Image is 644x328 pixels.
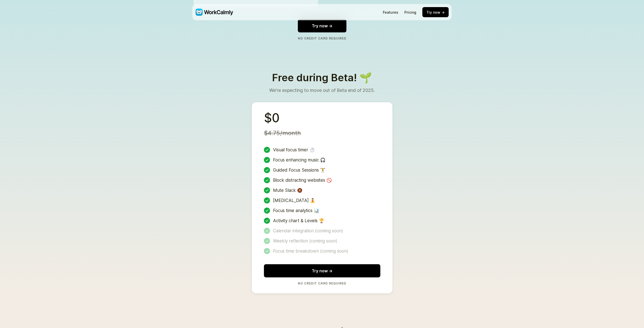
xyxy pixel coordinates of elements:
span: No Credit Card Required [264,281,380,285]
div: [MEDICAL_DATA] 🧘 [264,197,380,203]
div: Guided Focus Sessions 🏋️ [264,167,380,173]
p: We're expecting to move out of Beta end of 2025. [269,87,375,94]
button: Try now → [298,19,346,32]
div: Visual focus timer ⏱️ [264,147,380,153]
button: Try now → [264,264,380,277]
span: No Credit Card Required [298,36,346,40]
a: Features [383,10,398,14]
button: Try now → [422,7,449,17]
div: Block distracting websites 🚫 [264,177,380,183]
span: $4.75/month [264,129,380,137]
div: Focus time analytics 📊 [264,208,380,214]
a: Pricing [404,10,416,14]
div: Focus time breakdown (coming soon) [264,248,380,254]
div: Focus enhancing music 🎧 [264,157,380,163]
div: Mute Slack 🔕 [264,187,380,193]
span: $0 [264,110,380,125]
h2: Free during Beta! 🌱 [269,73,375,83]
div: Calendar integration (coming soon) [264,228,380,234]
div: Weekly reflection (coming soon) [264,238,380,244]
img: WorkCalmly Logo [195,9,233,16]
div: Activity chart & Levels 🏆 [264,218,380,224]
